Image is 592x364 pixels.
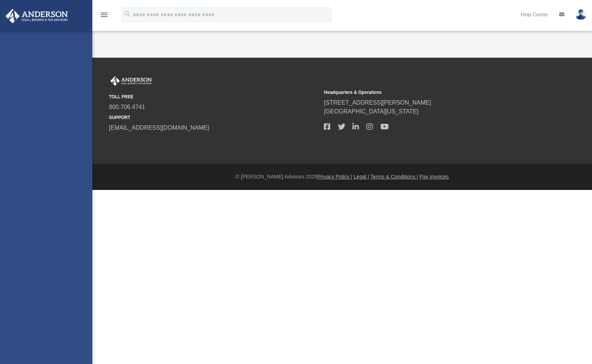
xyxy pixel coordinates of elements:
img: Anderson Advisors Platinum Portal [3,9,70,23]
a: Terms & Conditions | [370,174,418,180]
a: 800.706.4741 [109,104,145,110]
img: Anderson Advisors Platinum Portal [109,76,153,86]
img: User Pic [575,9,586,20]
small: TOLL FREE [109,93,319,100]
a: Privacy Policy | [317,174,352,180]
a: [GEOGRAPHIC_DATA][US_STATE] [324,108,418,115]
a: [EMAIL_ADDRESS][DOMAIN_NAME] [109,125,209,131]
a: Legal | [354,174,369,180]
div: © [PERSON_NAME] Advisors 2025 [92,173,592,181]
small: SUPPORT [109,114,319,121]
a: Pay Invoices [420,174,449,180]
small: Headquarters & Operations [324,89,534,96]
a: menu [100,14,109,19]
i: menu [100,10,109,19]
a: [STREET_ADDRESS][PERSON_NAME] [324,99,431,106]
i: search [123,10,131,18]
